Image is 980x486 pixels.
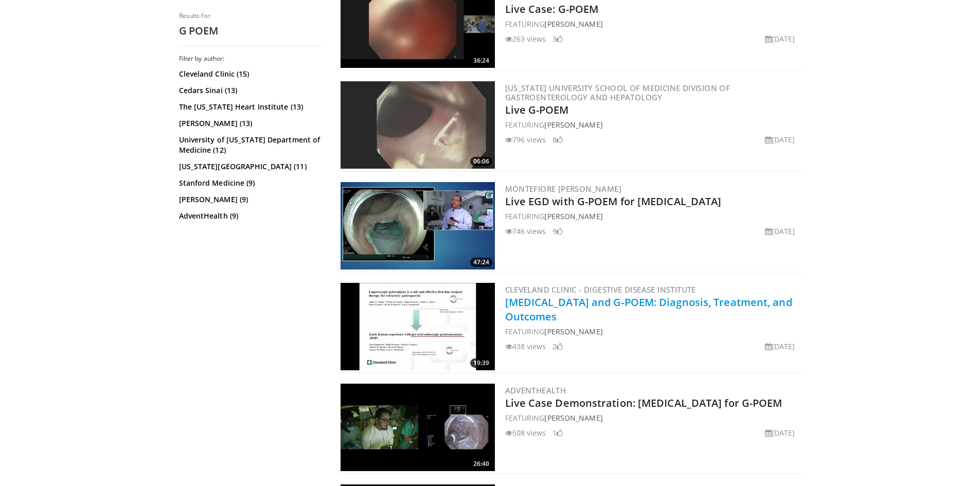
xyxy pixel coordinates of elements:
img: 0900f39c-f7a6-4a5b-8aab-8a6678634c79.300x170_q85_crop-smart_upscale.jpg [341,384,495,471]
a: 26:40 [341,384,495,471]
li: 796 views [505,134,546,145]
a: 06:06 [341,81,495,169]
li: [DATE] [765,341,795,352]
li: 1 [553,427,563,438]
a: [PERSON_NAME] [544,211,602,221]
a: AdventHealth (9) [179,211,320,221]
li: [DATE] [765,226,795,237]
a: [US_STATE] University School of Medicine Division of Gastroenterology and Hepatology [505,83,730,102]
img: de8aecb3-642f-454e-af51-4d753905e7df.300x170_q85_crop-smart_upscale.jpg [341,283,495,370]
div: FEATURING [505,119,799,130]
p: Results for: [179,12,323,20]
a: [PERSON_NAME] [544,327,602,336]
span: 47:24 [470,258,492,267]
a: Montefiore [PERSON_NAME] [505,184,622,194]
a: 19:39 [341,283,495,370]
li: 746 views [505,226,546,237]
a: Cedars Sinai (13) [179,85,320,96]
div: FEATURING [505,326,799,337]
a: Live EGD with G-POEM for [MEDICAL_DATA] [505,194,722,208]
a: The [US_STATE] Heart Institute (13) [179,102,320,112]
li: 438 views [505,341,546,352]
li: 8 [553,134,563,145]
a: Cleveland Clinic - Digestive Disease Institute [505,284,696,295]
a: Stanford Medicine (9) [179,178,320,188]
a: AdventHealth [505,385,566,395]
span: 19:39 [470,358,492,368]
li: 508 views [505,427,546,438]
span: 06:06 [470,157,492,166]
div: FEATURING [505,412,799,423]
li: 3 [553,33,563,44]
a: Live Case Demonstration: [MEDICAL_DATA] for G-POEM [505,396,782,410]
a: [MEDICAL_DATA] and G-POEM: Diagnosis, Treatment, and Outcomes [505,295,792,323]
span: 26:40 [470,459,492,469]
li: [DATE] [765,427,795,438]
li: 2 [553,341,563,352]
a: [PERSON_NAME] [544,19,602,29]
div: FEATURING [505,19,799,29]
span: 36:24 [470,56,492,65]
a: [PERSON_NAME] (13) [179,118,320,129]
a: [PERSON_NAME] [544,120,602,130]
a: 47:24 [341,182,495,269]
a: [PERSON_NAME] (9) [179,194,320,205]
li: [DATE] [765,33,795,44]
a: [US_STATE][GEOGRAPHIC_DATA] (11) [179,161,320,172]
div: FEATURING [505,211,799,222]
a: University of [US_STATE] Department of Medicine (12) [179,135,320,155]
a: Cleveland Clinic (15) [179,69,320,79]
li: [DATE] [765,134,795,145]
h3: Filter by author: [179,55,323,63]
a: Live Case: G-POEM [505,2,599,16]
img: c0a2f06f-cb80-4b6e-98ad-1d5aff41a6d0.300x170_q85_crop-smart_upscale.jpg [341,81,495,169]
h2: G POEM [179,24,323,38]
a: Live G-POEM [505,103,569,117]
a: [PERSON_NAME] [544,413,602,423]
img: b265aa15-2b4d-4c62-b93c-6967e6f390db.300x170_q85_crop-smart_upscale.jpg [341,182,495,269]
li: 263 views [505,33,546,44]
li: 9 [553,226,563,237]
